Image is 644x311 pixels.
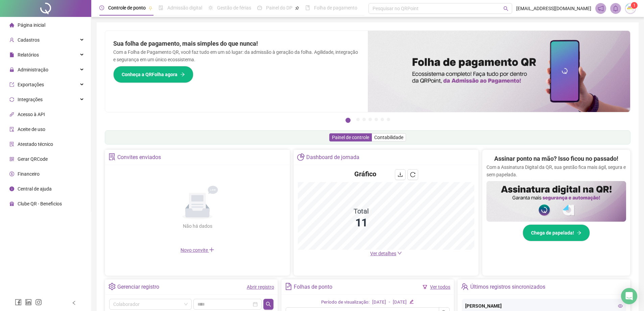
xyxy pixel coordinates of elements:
[516,5,591,12] span: [EMAIL_ADDRESS][DOMAIN_NAME]
[72,301,76,305] span: left
[470,281,545,293] div: Últimos registros sincronizados
[18,201,62,206] span: Clube QR - Beneficios
[354,169,376,179] h4: Gráfico
[368,31,630,112] img: banner%2F8d14a306-6205-4263-8e5b-06e9a85ad873.png
[209,247,214,252] span: plus
[503,6,508,11] span: search
[113,39,360,48] h2: Sua folha de pagamento, mais simples do que nunca!
[18,127,45,132] span: Aceite de uso
[618,304,623,308] span: eye
[257,5,262,10] span: dashboard
[625,3,636,14] img: 71702
[18,141,53,147] span: Atestado técnico
[621,288,637,304] div: Open Intercom Messenger
[356,118,360,121] button: 2
[18,37,40,43] span: Cadastros
[370,251,402,256] a: Ver detalhes down
[381,118,384,121] button: 6
[295,6,299,10] span: pushpin
[372,299,386,306] div: [DATE]
[285,283,292,290] span: file-text
[465,302,623,310] div: [PERSON_NAME]
[9,82,14,87] span: export
[494,154,618,163] h2: Assinar ponto na mão? Isso ficou no passado!
[631,2,638,9] sup: Atualize o seu contato no menu Meus Dados
[332,135,369,140] span: Painel de controle
[389,299,390,306] div: -
[247,284,274,290] a: Abrir registro
[9,23,14,27] span: home
[306,152,359,163] div: Dashboard de jornada
[122,71,177,78] span: Conheça a QRFolha agora
[362,118,366,121] button: 3
[9,127,14,132] span: audit
[374,135,403,140] span: Contabilidade
[9,172,14,176] span: dollar
[523,224,590,241] button: Chega de papelada!
[321,299,369,306] div: Período de visualização:
[109,283,116,290] span: setting
[633,3,636,8] span: 1
[18,156,48,162] span: Gerar QRCode
[375,118,378,121] button: 5
[9,38,14,42] span: user-add
[99,5,104,10] span: clock-circle
[113,66,193,83] button: Conheça a QRFolha agora
[387,118,390,121] button: 7
[117,281,159,293] div: Gerenciar registro
[18,171,40,177] span: Financeiro
[18,97,43,102] span: Integrações
[117,152,161,163] div: Convites enviados
[9,142,14,147] span: solution
[15,299,22,306] span: facebook
[409,299,414,304] span: edit
[18,186,52,192] span: Central de ajuda
[18,82,44,87] span: Exportações
[9,201,14,206] span: gift
[18,67,48,72] span: Administração
[109,153,116,160] span: solution
[305,5,310,10] span: book
[9,112,14,117] span: api
[159,5,163,10] span: file-done
[598,5,604,12] span: notification
[113,48,360,63] p: Com a Folha de Pagamento QR, você faz tudo em um só lugar: da admissão à geração da folha. Agilid...
[531,229,574,237] span: Chega de papelada!
[613,5,619,12] span: bell
[35,299,42,306] span: instagram
[461,283,468,290] span: team
[430,284,450,290] a: Ver todos
[486,163,626,178] p: Com a Assinatura Digital da QR, sua gestão fica mais ágil, segura e sem papelada.
[25,299,32,306] span: linkedin
[167,5,202,10] span: Admissão digital
[180,72,185,77] span: arrow-right
[314,5,357,10] span: Folha de pagamento
[368,118,372,121] button: 4
[9,67,14,72] span: lock
[370,251,396,256] span: Ver detalhes
[397,251,402,256] span: down
[18,22,45,28] span: Página inicial
[18,112,45,117] span: Acesso à API
[108,5,146,10] span: Controle de ponto
[410,172,415,177] span: reload
[398,172,403,177] span: download
[423,285,427,289] span: filter
[18,52,39,58] span: Relatórios
[166,222,229,230] div: Não há dados
[217,5,251,10] span: Gestão de férias
[9,186,14,191] span: info-circle
[486,181,626,222] img: banner%2F02c71560-61a6-44d4-94b9-c8ab97240462.png
[148,6,152,10] span: pushpin
[9,157,14,161] span: qrcode
[266,5,292,10] span: Painel do DP
[577,230,581,235] span: arrow-right
[266,302,271,307] span: search
[181,247,214,253] span: Novo convite
[208,5,213,10] span: sun
[393,299,407,306] div: [DATE]
[294,281,332,293] div: Folhas de ponto
[297,153,304,160] span: pie-chart
[9,52,14,57] span: file
[345,118,351,123] button: 1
